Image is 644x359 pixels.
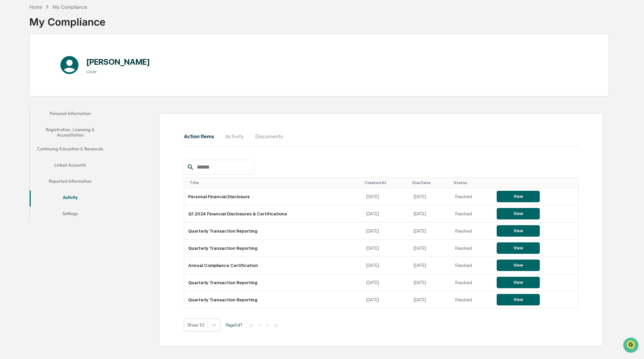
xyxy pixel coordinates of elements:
[46,82,86,94] a: 🗄️Attestations
[184,205,362,222] td: Q1 2024 Financial Disclosures & Certifications
[184,128,219,144] button: Action Items
[219,128,250,144] button: Activity
[30,207,111,223] button: Settings
[30,142,111,158] button: Continuing Education & Renewals
[365,180,407,185] div: Toggle SortBy
[410,222,451,240] td: [DATE]
[622,337,641,355] iframe: Open customer support
[410,240,451,257] td: [DATE]
[184,291,362,308] td: Quarterly Transaction Reporting
[451,240,493,257] td: Resolved
[497,228,540,233] a: View
[184,188,362,205] td: Personal Financial Disclosure
[451,188,493,205] td: Resolved
[497,225,540,237] button: View
[247,322,255,328] button: |<
[30,190,111,207] button: Activity
[30,123,111,142] button: Registration, Licensing & Accreditation
[49,86,54,91] div: 🗄️
[56,85,84,92] span: Attestations
[7,52,19,64] img: 1746055101610-c473b297-6a78-478c-a979-82029cc54cd1
[362,274,409,291] td: [DATE]
[412,180,448,185] div: Toggle SortBy
[497,208,540,219] button: View
[67,114,82,119] span: Pylon
[454,180,490,185] div: Toggle SortBy
[86,57,150,67] h1: [PERSON_NAME]
[30,107,111,223] div: secondary tabs example
[451,291,493,308] td: Resolved
[115,54,123,62] button: Start new chat
[410,257,451,274] td: [DATE]
[184,128,579,144] div: secondary tabs example
[410,291,451,308] td: [DATE]
[362,240,409,257] td: [DATE]
[451,257,493,274] td: Resolved
[13,85,43,92] span: Preclearance
[362,205,409,222] td: [DATE]
[497,263,540,268] a: View
[451,274,493,291] td: Resolved
[29,4,42,10] div: Home
[497,280,540,285] a: View
[4,82,46,94] a: 🖐️Preclearance
[184,240,362,257] td: Quarterly Transaction Reporting
[362,222,409,240] td: [DATE]
[7,98,12,104] div: 🔎
[189,180,360,185] div: Toggle SortBy
[23,52,111,58] div: Start new chat
[29,10,106,28] div: My Compliance
[451,205,493,222] td: Resolved
[271,322,279,328] button: >|
[184,222,362,240] td: Quarterly Transaction Reporting
[451,222,493,240] td: Resolved
[250,128,288,144] button: Documents
[497,242,540,254] button: View
[86,69,150,74] h3: User
[264,322,271,328] button: >
[184,274,362,291] td: Quarterly Transaction Reporting
[497,297,540,302] a: View
[410,205,451,222] td: [DATE]
[7,86,12,91] div: 🖐️
[184,257,362,274] td: Annual Compliance Certification
[497,194,540,199] a: View
[30,107,111,123] button: Personal Information
[30,158,111,174] button: Linked Accounts
[226,322,242,328] span: Page 1 of 1
[497,245,540,250] a: View
[497,211,540,216] a: View
[53,4,87,10] div: My Compliance
[362,257,409,274] td: [DATE]
[256,322,263,328] button: <
[497,277,540,288] button: View
[497,294,540,305] button: View
[410,188,451,205] td: [DATE]
[362,188,409,205] td: [DATE]
[4,95,45,107] a: 🔎Data Lookup
[410,274,451,291] td: [DATE]
[23,58,85,64] div: We're available if you need us!
[48,114,82,119] a: Powered byPylon
[7,14,123,25] p: How can we help?
[497,260,540,271] button: View
[13,98,42,104] span: Data Lookup
[30,174,111,190] button: Reported Information
[497,191,540,202] button: View
[362,291,409,308] td: [DATE]
[498,180,576,185] div: Toggle SortBy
